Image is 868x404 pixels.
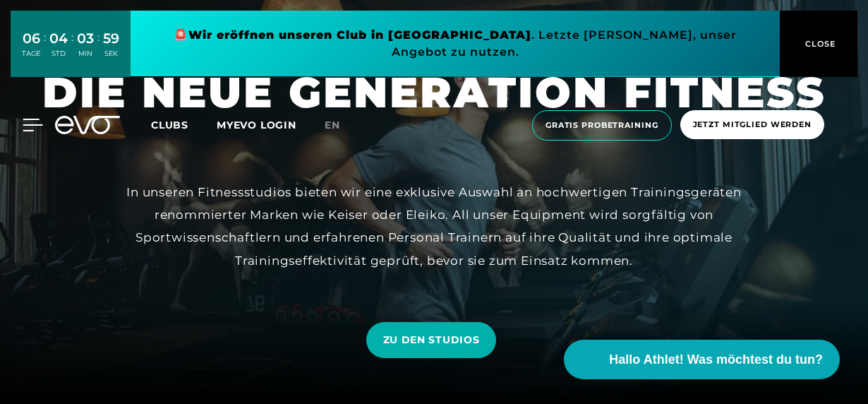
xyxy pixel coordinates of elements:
[49,28,68,49] div: 04
[77,28,94,49] div: 03
[44,30,46,67] div: :
[103,28,119,49] div: 59
[528,110,676,141] a: Gratis Probetraining
[676,110,828,141] a: Jetzt Mitglied werden
[564,340,840,379] button: Hallo Athlet! Was möchtest du tun?
[151,119,188,131] span: Clubs
[22,28,40,49] div: 06
[217,119,296,131] a: MYEVO LOGIN
[22,49,40,59] div: TAGE
[609,350,823,369] span: Hallo Athlet! Was möchtest du tun?
[383,333,480,347] span: ZU DEN STUDIOS
[151,118,217,131] a: Clubs
[802,37,836,50] span: CLOSE
[325,119,340,131] span: en
[545,119,658,131] span: Gratis Probetraining
[71,30,73,67] div: :
[116,181,752,272] div: In unseren Fitnessstudios bieten wir eine exklusive Auswahl an hochwertigen Trainingsgeräten reno...
[97,30,100,67] div: :
[693,119,812,131] span: Jetzt Mitglied werden
[49,49,68,59] div: STD
[366,311,502,369] a: ZU DEN STUDIOS
[780,11,857,77] button: CLOSE
[77,49,94,59] div: MIN
[325,117,357,133] a: en
[103,49,119,59] div: SEK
